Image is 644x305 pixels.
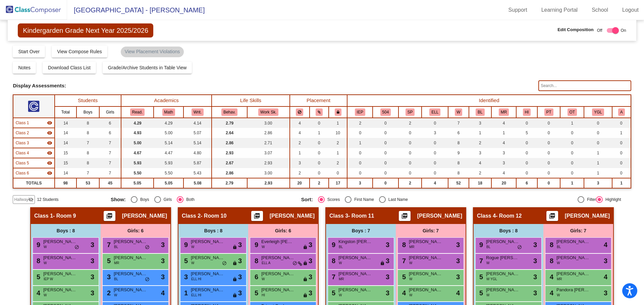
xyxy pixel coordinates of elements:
span: Start Over [18,49,40,54]
td: 4.29 [154,118,183,128]
div: Highlight [603,197,621,203]
div: Girls [161,197,172,203]
td: 5.08 [183,178,212,188]
td: 0 [398,168,422,178]
mat-icon: visibility [47,120,52,126]
td: 2.79 [212,178,247,188]
td: 8 [448,138,469,148]
td: 1 [584,148,612,158]
td: 6 [99,118,121,128]
td: 2.93 [247,178,290,188]
td: 2 [469,138,491,148]
td: 0 [612,158,631,168]
td: 2 [469,168,491,178]
td: 20 [491,178,516,188]
div: Both [183,197,195,203]
td: 2.86 [212,138,247,148]
mat-radio-group: Select an option [301,196,487,203]
span: Sort: [301,197,313,203]
td: 2.93 [212,148,247,158]
td: 4 [491,118,516,128]
td: 8 [76,128,99,138]
td: 1 [612,178,631,188]
td: 4.29 [121,118,154,128]
button: View Compose Rules [52,46,107,58]
th: Total [55,106,77,118]
td: 0 [560,158,584,168]
td: 0 [584,128,612,138]
td: 1 [469,128,491,138]
td: 5.05 [154,178,183,188]
button: Print Students Details [546,211,558,221]
td: 3 [469,148,491,158]
mat-icon: picture_as_pdf [253,213,261,222]
span: 3 [309,240,312,250]
th: Hispanic [516,106,537,118]
span: - Room 10 [201,213,226,219]
td: 4 [469,158,491,168]
a: Learning Portal [536,5,583,15]
span: [PERSON_NAME] [191,238,224,245]
td: 0 [398,128,422,138]
mat-icon: visibility_off [28,197,34,202]
span: 3 [161,240,165,250]
td: 2.93 [247,158,290,168]
td: 2.79 [212,118,247,128]
span: On [621,27,626,33]
button: 504 [380,108,391,116]
span: 3 [238,240,242,250]
span: - Room 12 [496,213,522,219]
span: Show: [111,197,126,203]
span: [PERSON_NAME] [417,213,462,219]
button: OT [568,108,577,116]
div: Girls: 7 [396,224,466,237]
th: Keep with teacher [329,106,347,118]
div: Boys : 8 [474,224,543,237]
th: Occupational Therapy [560,106,584,118]
div: Boys : 8 [178,224,248,237]
td: 0 [537,178,560,188]
span: Kingston [PERSON_NAME] [338,238,372,245]
td: 4.80 [183,148,212,158]
span: [PERSON_NAME] [556,238,590,245]
td: 0 [398,148,422,158]
button: YGL [592,108,604,116]
th: English Language Learner [422,106,448,118]
span: [PERSON_NAME] [565,213,610,219]
td: 0 [373,158,398,168]
td: 5.14 [183,138,212,148]
span: View Compose Rules [57,49,102,54]
span: Class 1 [34,213,53,219]
td: 0 [516,118,537,128]
td: 0 [398,138,422,148]
td: 0 [537,158,560,168]
button: W [455,108,463,116]
button: IEP [355,108,365,116]
button: Download Class List [43,62,96,74]
td: 1 [491,128,516,138]
td: 0 [398,158,422,168]
td: 0 [422,118,448,128]
span: 3 [456,240,460,250]
td: 1 [560,178,584,188]
td: 0 [422,138,448,148]
td: 0 [422,168,448,178]
td: 20 [290,178,310,188]
button: Print Students Details [104,211,115,221]
td: 0 [560,138,584,148]
td: 14 [55,138,77,148]
td: 0 [516,148,537,158]
span: Download Class List [48,65,91,70]
td: 0 [373,138,398,148]
td: 2 [310,178,329,188]
td: 1 [347,138,372,148]
td: 0 [560,168,584,178]
span: [GEOGRAPHIC_DATA] - [PERSON_NAME] [67,5,205,15]
td: 7 [76,138,99,148]
td: 15 [55,148,77,158]
span: [PERSON_NAME] [122,213,167,219]
td: 5.87 [183,158,212,168]
td: 0 [373,178,398,188]
span: 3 [533,240,537,250]
td: 2 [398,178,422,188]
